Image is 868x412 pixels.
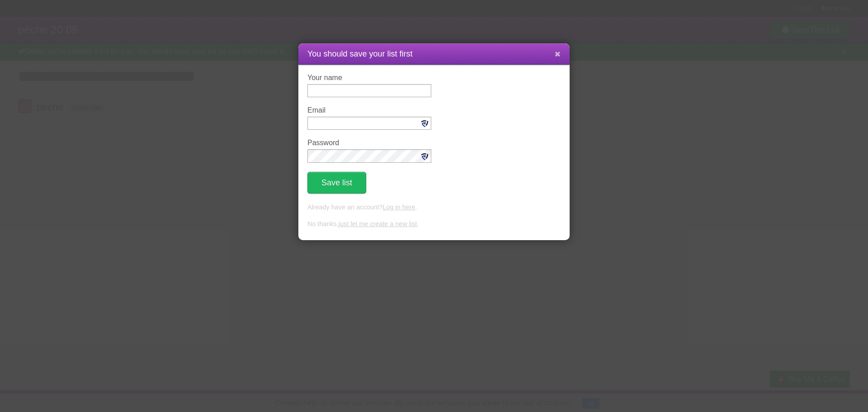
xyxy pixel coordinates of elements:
[382,204,415,211] a: Log in here
[339,220,417,227] a: just let me create a new list
[307,139,431,147] label: Password
[307,172,366,194] button: Save list
[307,203,561,213] p: Already have an account? .
[307,106,431,114] label: Email
[307,48,561,60] h1: You should save your list first
[307,219,561,229] p: No thanks, .
[307,74,431,82] label: Your name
